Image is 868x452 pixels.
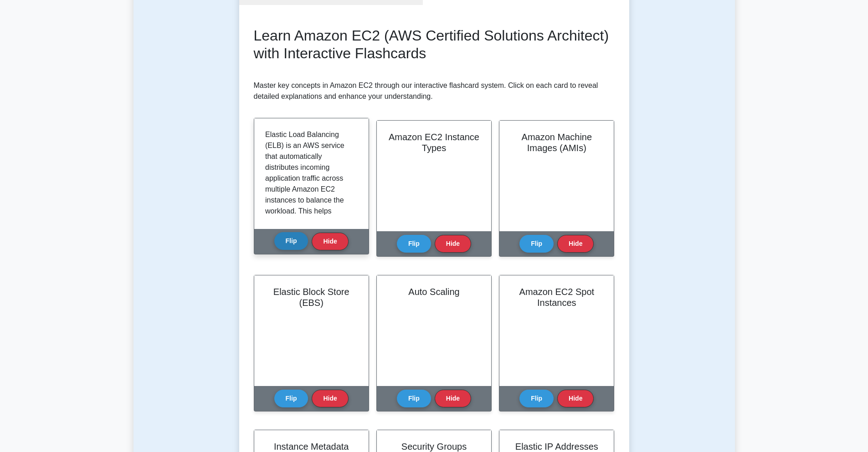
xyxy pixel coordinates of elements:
button: Flip [274,390,308,407]
h2: Auto Scaling [388,286,480,297]
button: Hide [557,390,594,407]
h2: Amazon EC2 Instance Types [388,132,480,153]
button: Flip [519,390,554,407]
h2: Security Groups [388,441,480,452]
button: Flip [519,235,554,253]
button: Flip [397,390,431,407]
h2: Amazon EC2 Spot Instances [510,286,603,308]
button: Flip [397,235,431,253]
button: Hide [557,235,594,253]
h2: Elastic IP Addresses [510,441,603,452]
button: Flip [274,232,308,250]
h2: Learn Amazon EC2 (AWS Certified Solutions Architect) with Interactive Flashcards [254,27,615,62]
p: Master key concepts in Amazon EC2 through our interactive flashcard system. Click on each card to... [254,80,615,102]
button: Hide [312,390,348,407]
button: Hide [435,235,471,253]
button: Hide [312,233,348,250]
h2: Amazon Machine Images (AMIs) [510,132,603,153]
h2: Elastic Block Store (EBS) [265,286,358,308]
p: Elastic Load Balancing (ELB) is an AWS service that automatically distributes incoming applicatio... [265,129,354,391]
button: Hide [435,390,471,407]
